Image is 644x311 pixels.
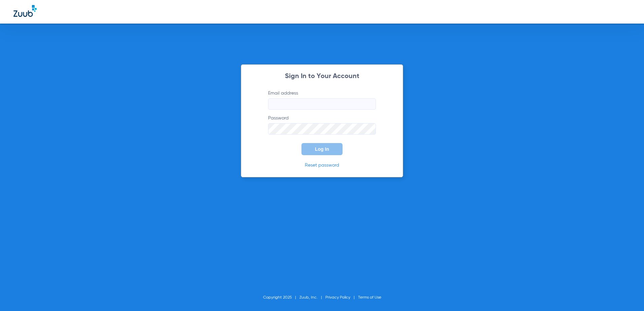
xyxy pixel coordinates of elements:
a: Reset password [305,163,339,168]
img: Zuub Logo [13,5,37,17]
label: Email address [268,90,376,110]
span: Log In [315,146,329,152]
li: Copyright 2025 [263,294,299,301]
a: Terms of Use [358,296,381,300]
input: Email address [268,98,376,110]
a: Privacy Policy [325,296,350,300]
input: Password [268,123,376,135]
button: Log In [301,143,343,155]
li: Zuub, Inc. [299,294,325,301]
h2: Sign In to Your Account [258,73,386,80]
label: Password [268,115,376,135]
